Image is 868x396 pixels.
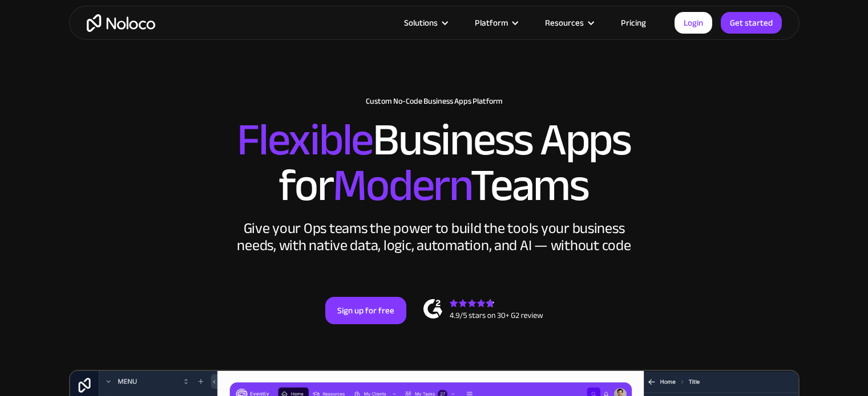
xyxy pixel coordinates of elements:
[325,297,406,324] a: Sign up for free
[80,97,788,106] h1: Custom No-Code Business Apps Platform
[475,15,508,30] div: Platform
[531,15,607,30] div: Resources
[607,15,660,30] a: Pricing
[87,14,155,32] a: home
[721,12,782,34] a: Get started
[390,15,461,30] div: Solutions
[404,15,438,30] div: Solutions
[333,143,470,228] span: Modern
[235,220,634,254] div: Give your Ops teams the power to build the tools your business needs, with native data, logic, au...
[80,117,788,209] h2: Business Apps for Teams
[675,12,712,34] a: Login
[545,15,584,30] div: Resources
[461,15,531,30] div: Platform
[237,97,373,182] span: Flexible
